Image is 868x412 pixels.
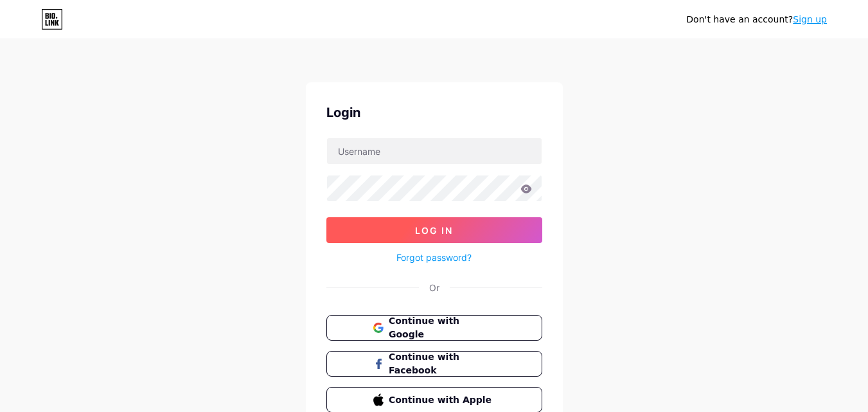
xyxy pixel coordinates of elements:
[415,225,453,236] span: Log In
[326,315,542,341] button: Continue with Google
[389,314,495,341] span: Continue with Google
[793,14,827,24] a: Sign up
[327,138,542,164] input: Username
[326,217,542,243] button: Log In
[326,103,542,122] div: Login
[396,251,472,264] a: Forgot password?
[389,350,495,377] span: Continue with Facebook
[686,13,827,26] div: Don't have an account?
[389,393,495,407] span: Continue with Apple
[326,351,542,377] button: Continue with Facebook
[429,281,439,294] div: Or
